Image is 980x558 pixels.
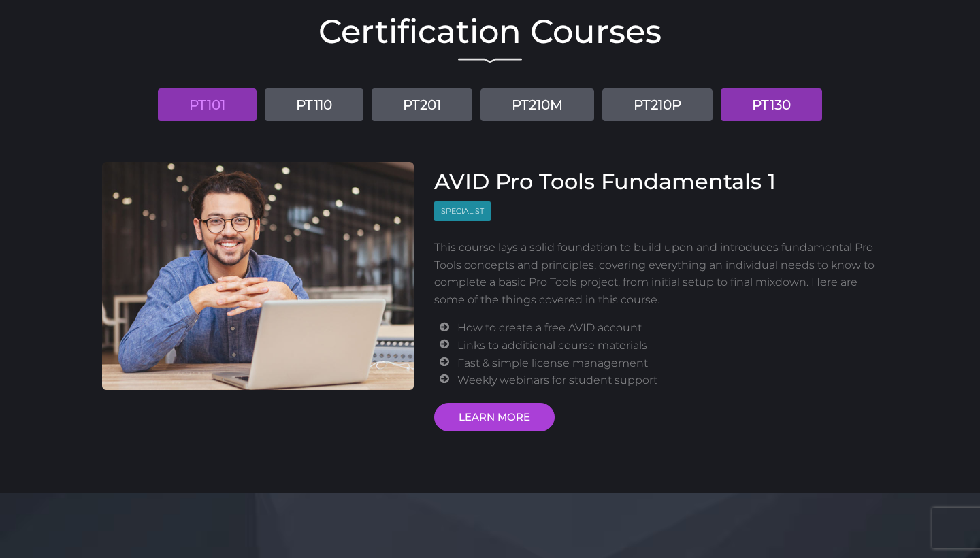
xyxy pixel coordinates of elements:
h2: Certification Courses [102,15,878,48]
img: AVID Pro Tools Fundamentals 1 Course [102,162,414,390]
a: LEARN MORE [434,403,555,431]
h3: AVID Pro Tools Fundamentals 1 [434,169,879,195]
li: How to create a free AVID account [457,319,878,337]
a: PT110 [265,88,363,121]
li: Weekly webinars for student support [457,372,878,389]
span: Specialist [434,201,491,221]
li: Links to additional course materials [457,337,878,355]
li: Fast & simple license management [457,355,878,372]
a: PT210M [480,88,594,121]
a: PT101 [158,88,257,121]
a: PT130 [721,88,822,121]
a: PT201 [372,88,472,121]
a: PT210P [602,88,713,121]
p: This course lays a solid foundation to build upon and introduces fundamental Pro Tools concepts a... [434,239,879,308]
img: decorative line [458,58,522,63]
